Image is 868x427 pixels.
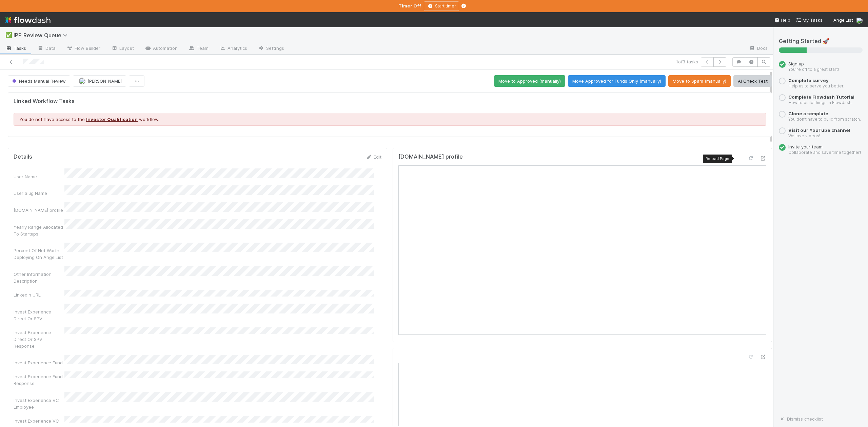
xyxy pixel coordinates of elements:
[14,247,64,261] div: Percent Of Net Worth Deploying On AngelList
[494,75,565,87] button: Move to Approved (manually)
[14,291,64,298] div: LinkedIn URL
[183,43,214,54] a: Team
[788,61,804,66] span: Sign up
[796,17,823,23] a: My Tasks
[14,154,32,160] h5: Details
[14,113,766,126] div: You do not have access to the workflow.
[398,3,421,8] strong: Timer Off
[14,359,64,366] div: Invest Experience Fund
[733,75,772,87] button: AI Check Test
[253,43,290,54] a: Settings
[568,75,666,87] button: Move Approved for Funds Only (manually)
[61,43,106,54] a: Flow Builder
[788,100,852,105] small: How to build things in Flowdash.
[788,127,850,133] a: Visit our YouTube channel
[788,111,828,116] a: Clone a template
[788,150,861,155] small: Collaborate and save time together!
[668,75,731,87] button: Move to Spam (manually)
[5,45,26,52] span: Tasks
[87,78,122,84] span: [PERSON_NAME]
[5,32,12,38] span: ✅
[14,190,64,197] div: User Slug Name
[14,397,64,410] div: Invest Experience VC Employee
[796,17,823,23] span: My Tasks
[788,133,820,138] small: We love videos!
[424,1,459,11] button: Start timer
[856,17,863,24] img: avatar_45aa71e2-cea6-4b00-9298-a0421aa61a2d.png
[366,154,381,160] a: Edit
[398,154,463,160] h5: [DOMAIN_NAME] profile
[788,67,839,72] small: You’re off to a great start!
[14,329,64,349] div: Invest Experience Direct Or SPV Response
[774,17,790,23] div: Help
[14,373,64,387] div: Invest Experience Fund Response
[788,144,823,149] a: Invite your team
[744,43,773,54] a: Docs
[66,45,100,52] span: Flow Builder
[14,308,64,322] div: Invest Experience Direct Or SPV
[788,94,854,100] a: Complete Flowdash Tutorial
[79,78,85,84] img: avatar_0c8687a4-28be-40e9-aba5-f69283dcd0e7.png
[32,43,61,54] a: Data
[676,58,698,65] span: 1 of 3 tasks
[779,38,863,45] h5: Getting Started 🚀
[11,78,66,84] span: Needs Manual Review
[788,117,861,122] small: You don’t have to build from scratch.
[14,271,64,284] div: Other Information Description
[833,17,853,23] span: AngelList
[106,43,139,54] a: Layout
[73,75,126,87] button: [PERSON_NAME]
[86,117,138,122] a: Investor Qualification
[14,98,766,105] h5: Linked Workflow Tasks
[8,75,70,87] button: Needs Manual Review
[14,207,64,213] div: [DOMAIN_NAME] profile
[14,32,71,39] span: IPP Review Queue
[14,224,64,237] div: Yearly Range Allocated To Startups
[214,43,253,54] a: Analytics
[788,78,829,83] a: Complete survey
[788,83,844,88] small: Help us to serve you better.
[5,14,51,26] img: logo-inverted-e16ddd16eac7371096b0.svg
[139,43,183,54] a: Automation
[14,173,64,180] div: User Name
[779,416,823,422] a: Dismiss checklist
